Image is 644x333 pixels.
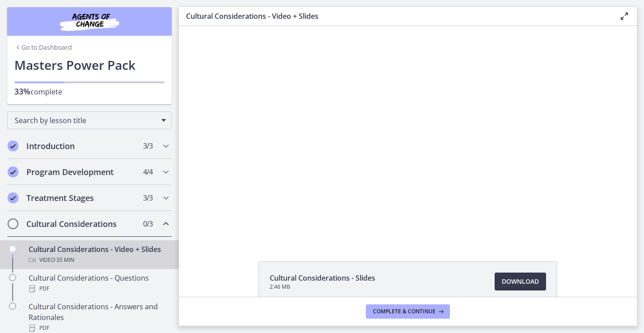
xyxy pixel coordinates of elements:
[8,192,18,203] i: Completed
[15,115,157,125] span: Search by lesson title
[270,273,375,283] span: Cultural Considerations - Slides
[26,218,136,229] h2: Cultural Considerations
[14,86,30,97] span: 33%
[179,26,637,241] iframe: Video Lesson
[7,111,172,129] div: Search by lesson title
[26,166,136,177] h2: Program Development
[29,244,168,265] div: Cultural Considerations - Video + Slides
[143,141,153,151] span: 3 / 3
[502,276,539,287] span: Download
[186,11,605,21] h3: Cultural Considerations - Video + Slides
[14,86,165,97] p: complete
[26,141,136,151] h2: Introduction
[270,283,375,290] span: 2.46 MB
[14,55,165,74] h1: Masters Power Pack
[29,273,168,294] div: Cultural Considerations - Questions
[26,192,136,203] h2: Treatment Stages
[495,273,546,290] a: Download
[373,308,436,315] span: Complete & continue
[143,218,153,229] span: 0 / 3
[29,255,168,265] div: Video
[366,304,450,319] button: Complete & continue
[143,166,153,177] span: 4 / 4
[8,166,18,177] i: Completed
[29,283,168,294] div: PDF
[14,43,72,52] a: Go to Dashboard
[8,141,18,151] i: Completed
[36,11,143,32] img: Agents of Change
[143,192,153,203] span: 3 / 3
[55,255,74,265] span: · 35 min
